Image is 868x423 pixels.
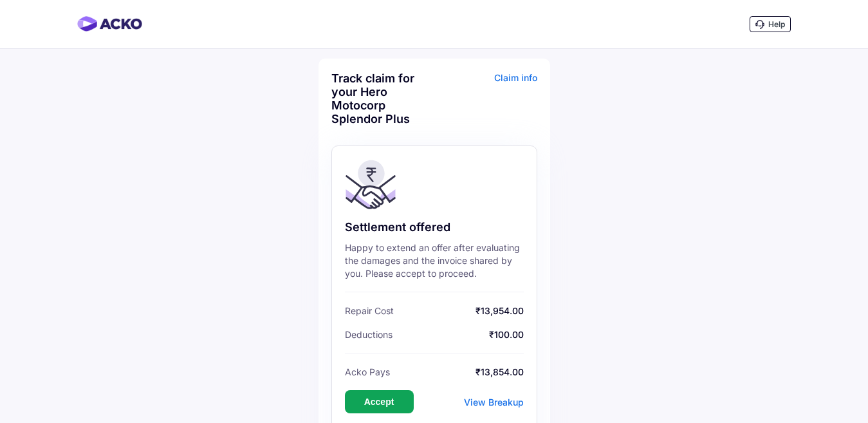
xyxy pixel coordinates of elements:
div: Track claim for your Hero Motocorp Splendor Plus [331,71,431,126]
span: ₹13,954.00 [397,305,524,316]
span: ₹13,854.00 [393,366,524,377]
span: Acko Pays [345,366,390,377]
div: View Breakup [464,397,524,408]
div: Happy to extend an offer after evaluating the damages and the invoice shared by you. Please accep... [345,241,524,280]
span: Deductions [345,329,392,340]
button: Accept [345,390,414,413]
div: Settlement offered [345,220,524,235]
div: Claim info [438,71,537,135]
img: horizontal-gradient.png [77,16,142,32]
span: Help [768,19,785,29]
span: ₹100.00 [396,329,524,340]
span: Repair Cost [345,305,394,316]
